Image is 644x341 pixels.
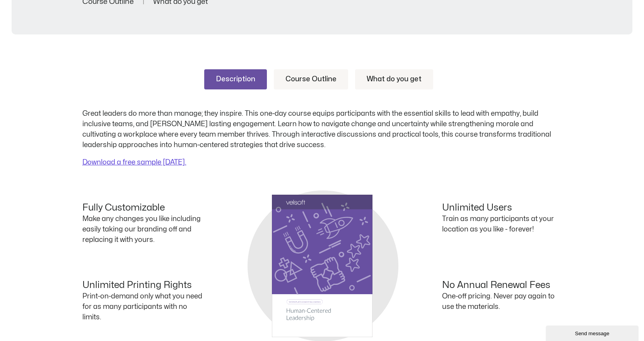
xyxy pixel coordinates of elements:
[82,214,202,245] p: Make any changes you like including easily taking our branding off and replacing it with yours.
[442,214,562,235] p: Train as many participants at your location as you like - forever!
[204,69,267,89] a: Description
[442,202,562,214] h4: Unlimited Users
[82,159,186,166] a: Download a free sample [DATE].
[442,280,562,291] h4: No Annual Renewal Fees
[82,291,202,322] p: Print-on-demand only what you need for as many participants with no limits.
[82,202,202,214] h4: Fully Customizable
[274,69,348,89] a: Course Outline
[82,108,562,150] p: Great leaders do more than manage; they inspire. This one-day course equips participants with the...
[442,291,562,312] p: One-off pricing. Never pay again to use the materials.
[272,195,372,338] img: s2745-1-1.svg
[355,69,433,89] a: What do you get
[82,280,202,291] h4: Unlimited Printing Rights
[546,324,640,341] iframe: chat widget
